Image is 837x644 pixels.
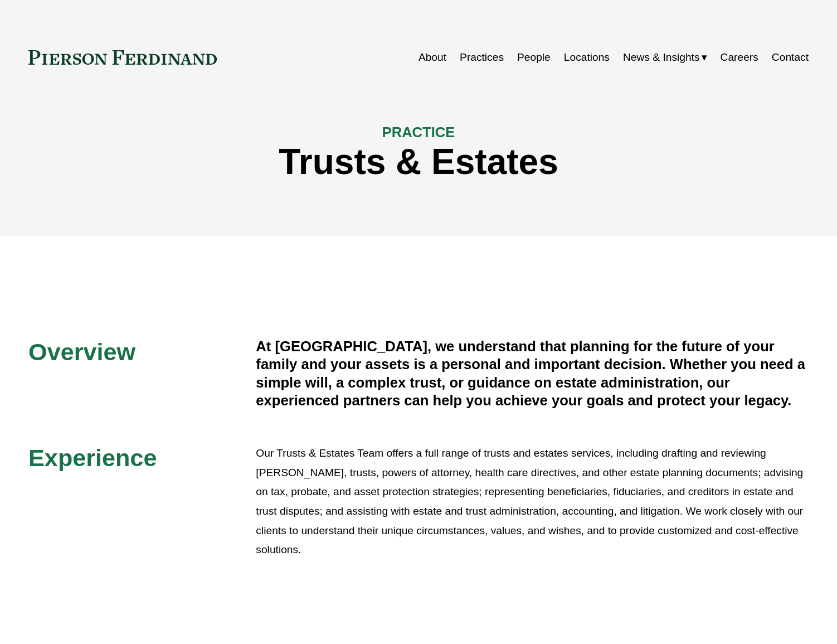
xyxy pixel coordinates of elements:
a: folder dropdown [623,47,707,68]
a: Careers [721,47,758,68]
h4: At [GEOGRAPHIC_DATA], we understand that planning for the future of your family and your assets i... [256,337,809,410]
span: PRACTICE [382,124,455,140]
a: About [418,47,446,68]
a: People [517,47,551,68]
span: News & Insights [623,48,700,67]
p: Our Trusts & Estates Team offers a full range of trusts and estates services, including drafting ... [256,444,809,559]
a: Practices [460,47,504,68]
span: Experience [28,444,157,471]
a: Locations [564,47,610,68]
h1: Trusts & Estates [28,142,809,182]
a: Contact [772,47,809,68]
span: Overview [28,338,135,365]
